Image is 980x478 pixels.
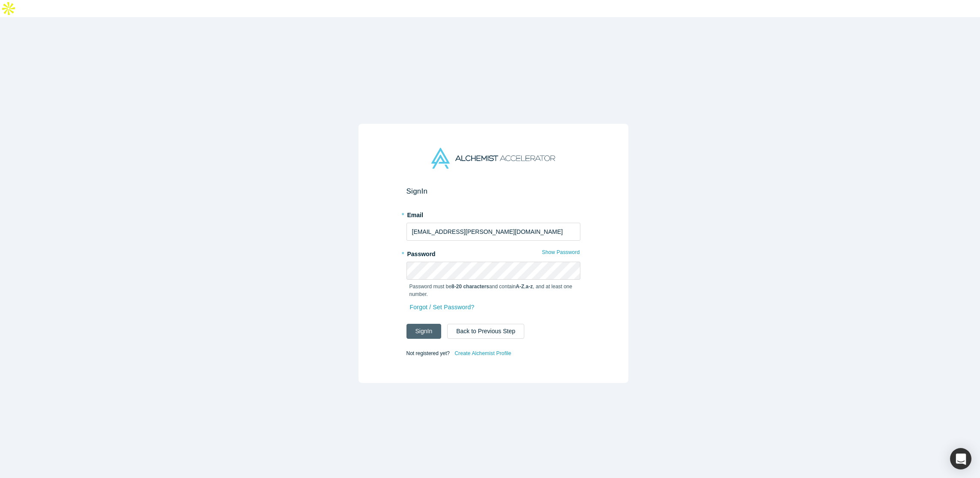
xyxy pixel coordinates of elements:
a: Forgot / Set Password? [409,300,475,315]
label: Password [406,247,580,259]
h2: Sign In [406,187,580,196]
strong: a-z [526,284,533,290]
button: Back to Previous Step [447,324,524,339]
img: Alchemist Accelerator Logo [431,148,555,169]
strong: 8-20 characters [451,284,489,290]
a: Create Alchemist Profile [454,348,511,359]
button: SignIn [406,324,442,339]
span: Not registered yet? [406,350,450,356]
button: Show Password [541,247,580,258]
strong: A-Z [516,284,524,290]
label: Email [406,208,580,220]
p: Password must be and contain , , and at least one number. [409,283,577,298]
